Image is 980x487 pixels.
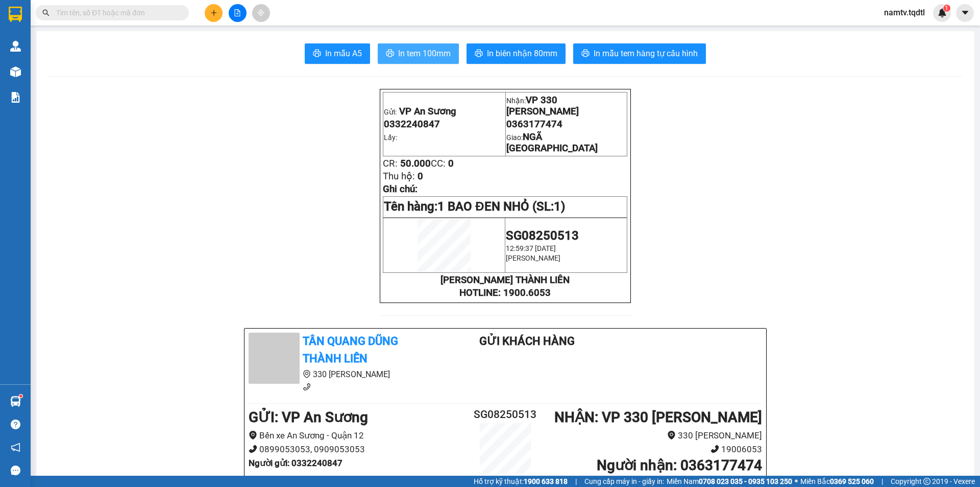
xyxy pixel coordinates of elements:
[961,8,970,17] span: caret-down
[487,47,557,60] span: In biên nhận 80mm
[506,254,560,262] span: [PERSON_NAME]
[249,458,342,468] b: Người gửi : 0332240847
[475,49,483,59] span: printer
[479,335,575,347] b: Gửi khách hàng
[800,476,874,487] span: Miền Bắc
[548,443,762,456] li: 19006053
[19,395,22,398] sup: 1
[398,47,451,60] span: In tem 100mm
[554,199,565,214] span: 1)
[313,49,321,59] span: printer
[378,43,459,64] button: printerIn tem 100mm
[506,228,579,243] span: SG08250513
[554,409,762,426] b: NHẬN : VP 330 [PERSON_NAME]
[257,9,264,16] span: aim
[506,244,556,252] span: 12:59:37 [DATE]
[10,66,21,77] img: warehouse-icon
[830,477,874,485] strong: 0369 525 060
[506,131,598,154] span: NGÃ [GEOGRAPHIC_DATA]
[384,133,397,142] span: Lấy:
[10,92,21,103] img: solution-icon
[5,68,12,76] span: environment
[440,274,570,286] strong: [PERSON_NAME] THÀNH LIÊN
[11,443,20,452] span: notification
[667,476,792,487] span: Miền Nam
[506,95,627,117] p: Nhận:
[384,119,440,130] span: 0332240847
[667,431,676,439] span: environment
[524,477,568,485] strong: 1900 633 818
[249,429,462,443] li: Bến xe An Sương - Quận 12
[205,4,223,22] button: plus
[229,4,247,22] button: file-add
[383,171,415,182] span: Thu hộ:
[467,43,566,64] button: printerIn biên nhận 80mm
[431,158,446,169] span: CC:
[56,7,177,18] input: Tìm tên, số ĐT hoặc mã đơn
[42,9,50,16] span: search
[506,133,598,153] span: Giao:
[881,476,883,487] span: |
[10,41,21,52] img: warehouse-icon
[956,4,974,22] button: caret-down
[594,47,698,60] span: In mẫu tem hàng tự cấu hình
[210,9,217,16] span: plus
[575,476,577,487] span: |
[506,119,562,130] span: 0363177474
[384,199,565,214] span: Tên hàng:
[5,5,148,43] li: Tân Quang Dũng Thành Liên
[70,55,136,78] li: VP VP 330 [PERSON_NAME]
[474,476,568,487] span: Hỗ trợ kỹ thuật:
[383,158,398,169] span: CR:
[303,335,398,365] b: Tân Quang Dũng Thành Liên
[795,479,798,483] span: ⚪️
[938,8,947,17] img: icon-new-feature
[448,158,454,169] span: 0
[9,7,22,22] img: logo-vxr
[462,406,548,423] h2: SG08250513
[249,445,257,453] span: phone
[399,106,456,117] span: VP An Sương
[11,420,20,429] span: question-circle
[383,183,418,195] span: Ghi chú:
[573,43,706,64] button: printerIn mẫu tem hàng tự cấu hình
[876,6,933,19] span: namtv.tqdtl
[384,106,504,117] p: Gửi:
[234,9,241,16] span: file-add
[249,431,257,439] span: environment
[5,68,69,87] b: Bến xe An Sương - Quận 12
[249,409,368,426] b: GỬI : VP An Sương
[386,49,394,59] span: printer
[943,5,950,12] sup: 1
[459,287,551,298] strong: HOTLINE: 1900.6053
[548,429,762,443] li: 330 [PERSON_NAME]
[710,445,719,453] span: phone
[249,443,462,456] li: 0899053053, 0909053053
[597,457,762,474] b: Người nhận : 0363177474
[5,55,70,66] li: VP VP An Sương
[437,199,565,214] span: 1 BAO ĐEN NHỎ (SL:
[303,383,311,391] span: phone
[506,95,579,117] span: VP 330 [PERSON_NAME]
[305,43,370,64] button: printerIn mẫu A5
[581,49,590,59] span: printer
[923,478,930,485] span: copyright
[325,47,362,60] span: In mẫu A5
[303,370,311,378] span: environment
[11,466,20,475] span: message
[945,5,948,12] span: 1
[418,171,423,182] span: 0
[252,4,270,22] button: aim
[699,477,792,485] strong: 0708 023 035 - 0935 103 250
[10,396,21,407] img: warehouse-icon
[249,368,438,381] li: 330 [PERSON_NAME]
[584,476,664,487] span: Cung cấp máy in - giấy in:
[400,158,431,169] span: 50.000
